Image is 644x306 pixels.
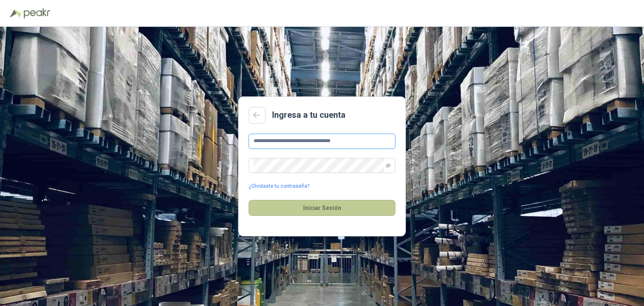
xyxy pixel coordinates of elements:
h2: Ingresa a tu cuenta [272,109,345,122]
img: Peakr [23,8,50,18]
button: Iniciar Sesión [249,200,395,216]
a: ¿Olvidaste tu contraseña? [249,182,309,190]
span: eye-invisible [386,163,391,168]
img: Logo [10,9,22,18]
